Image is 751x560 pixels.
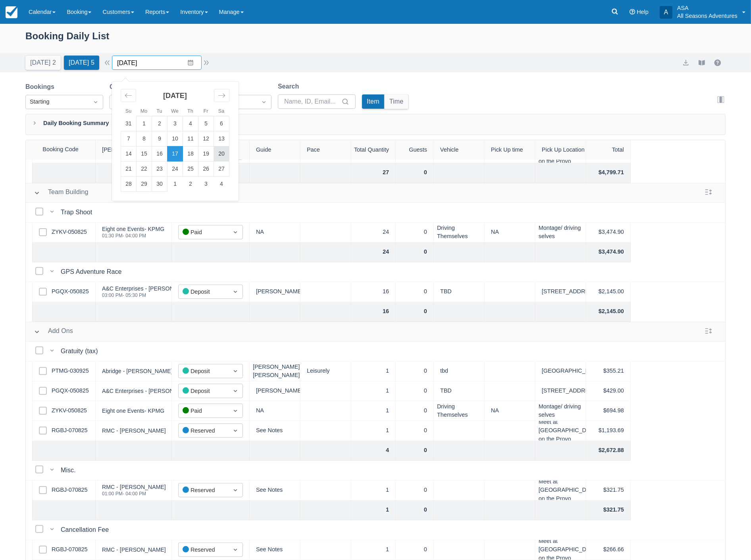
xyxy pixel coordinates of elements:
div: $321.75 [586,500,631,520]
div: Reserved [183,545,224,554]
div: Total Quantity [351,140,396,160]
span: Dropdown icon [231,387,239,395]
td: Thursday, September 4, 2025 [183,116,198,131]
div: Starting [30,98,85,106]
small: Mo [141,108,148,114]
td: Sunday, September 7, 2025 [121,131,137,146]
div: See Notes [250,421,300,441]
div: Reserved [183,486,224,495]
td: Saturday, September 6, 2025 [214,116,229,131]
div: RMC - [PERSON_NAME] [102,428,166,433]
div: $3,474.90 [586,223,631,242]
div: 0 [396,163,434,183]
td: Selected. Wednesday, September 17, 2025 [168,146,183,162]
span: Dropdown icon [231,546,239,554]
div: Eight one Events- KPMG [102,408,164,414]
td: Saturday, September 20, 2025 [214,146,229,162]
div: RMC - [PERSON_NAME] [102,484,166,490]
div: 0 [396,362,434,381]
div: Meet at [GEOGRAPHIC_DATA] on the Provo [535,421,586,441]
td: Friday, September 26, 2025 [198,162,214,177]
a: RGBJ-070825 [52,426,87,435]
div: GPS Adventure Race [61,267,125,277]
div: Paid [183,228,224,237]
a: PTMG-030925 [52,367,89,375]
div: Eight one Events- KPMG [102,226,164,232]
div: 1 [351,362,396,381]
div: Move forward to switch to the next month. [214,89,229,102]
a: ZYKV-050825 [52,406,87,415]
div: 24 [351,242,396,262]
div: Abridge - [PERSON_NAME] [102,368,172,374]
div: 1 [351,381,396,401]
div: See Notes [250,540,300,560]
td: Monday, September 1, 2025 [137,116,152,131]
span: Dropdown icon [231,486,239,494]
span: Dropdown icon [231,288,239,296]
td: Wednesday, September 24, 2025 [168,162,183,177]
td: Saturday, September 13, 2025 [214,131,229,146]
i: Help [630,9,635,15]
div: 0 [396,441,434,461]
td: Saturday, September 27, 2025 [214,162,229,177]
input: Name, ID, Email... [284,94,340,109]
div: $429.00 [586,381,631,401]
div: NA [485,223,535,242]
td: Friday, September 12, 2025 [198,131,214,146]
td: Wednesday, October 1, 2025 [168,177,183,192]
div: 16 [351,282,396,302]
button: Item [362,94,384,109]
a: RGBJ-070825 [52,486,87,495]
div: 16 [351,302,396,322]
div: Vehicle [434,140,485,160]
span: Help [637,9,649,15]
div: 27 [351,163,396,183]
button: [DATE] 2 [25,56,61,70]
div: See Notes [250,481,300,500]
small: We [171,108,179,114]
div: Deposit [183,367,224,376]
div: Misc. [61,466,79,475]
div: Gratuity (tax) [61,346,101,356]
div: 0 [396,381,434,401]
div: [PERSON_NAME] [96,140,172,160]
td: Monday, September 8, 2025 [137,131,152,146]
span: Dropdown icon [231,407,239,415]
td: Tuesday, September 30, 2025 [152,177,168,192]
a: RGBJ-070825 [52,545,87,554]
td: Tuesday, September 2, 2025 [152,116,168,131]
td: Tuesday, September 9, 2025 [152,131,168,146]
div: 0 [396,302,434,322]
span: Dropdown icon [231,427,239,435]
div: Deposit [183,387,224,396]
div: [PERSON_NAME], Scout [250,381,300,401]
label: Bookings [25,82,58,92]
td: Sunday, September 28, 2025 [121,177,137,192]
td: Sunday, September 21, 2025 [121,162,137,177]
label: Category [110,82,140,92]
div: Guide [250,140,300,160]
div: $266.66 [586,540,631,560]
button: Time [385,94,408,109]
div: NA [485,401,535,421]
div: 0 [396,282,434,302]
div: 0 [396,401,434,421]
div: Booking Daily List [25,29,726,52]
div: $1,193.69 [586,421,631,441]
button: Add Ons [31,325,76,339]
div: $2,672.88 [586,441,631,461]
div: Trap Shoot [61,208,95,217]
div: Total [586,140,631,160]
td: Saturday, October 4, 2025 [214,177,229,192]
td: Friday, October 3, 2025 [198,177,214,192]
button: [DATE] 5 [64,56,99,70]
small: Tu [156,108,162,114]
div: Driving Themselves [434,401,485,421]
td: Thursday, September 25, 2025 [183,162,198,177]
td: Tuesday, September 23, 2025 [152,162,168,177]
div: 0 [396,223,434,242]
div: $321.75 [586,481,631,500]
a: ZYKV-050825 [52,228,87,237]
td: Wednesday, September 3, 2025 [168,116,183,131]
div: A [660,6,672,19]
